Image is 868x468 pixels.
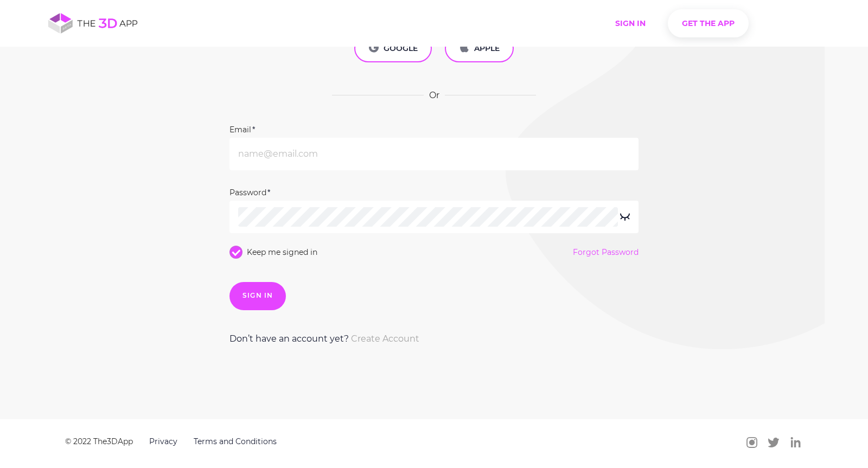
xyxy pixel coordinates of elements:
input: Email [229,138,639,170]
button: GET THE APP [668,9,749,37]
a: Privacy [149,435,177,455]
button: SIGN IN [229,282,286,310]
p: © 2022 The3DApp [65,435,133,447]
input: Password [238,207,618,227]
span: APPLE [459,42,500,54]
label: Password [229,187,272,198]
button: SIGN IN [612,17,649,30]
span: Or [429,88,439,102]
div: SIGN IN [242,291,273,301]
span: GOOGLE [368,42,418,54]
a: Terms and Conditions [194,435,277,455]
a: Create Account [351,334,419,344]
p: Don’t have an account yet? [229,332,639,345]
button: APPLE [445,34,514,62]
span: Keep me signed in [242,246,322,258]
label: Email [229,124,257,136]
a: Forgot Password [573,246,639,282]
button: GOOGLE [354,34,432,62]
